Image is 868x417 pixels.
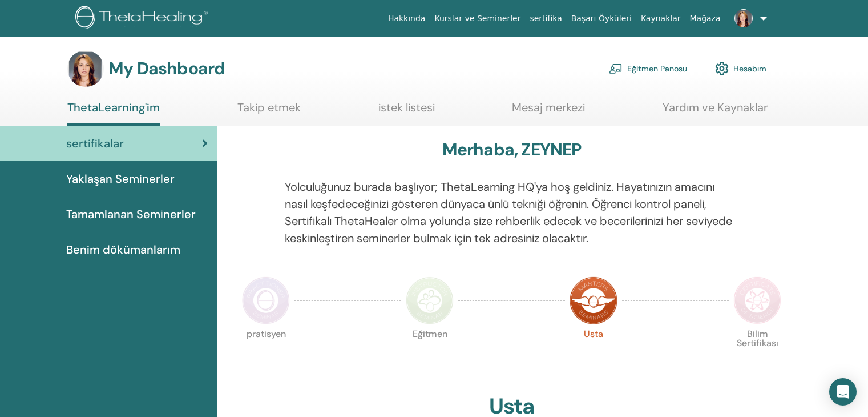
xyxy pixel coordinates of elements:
[715,59,729,78] img: cog.svg
[430,8,525,29] a: Kurslar ve Seminerler
[383,8,430,29] a: Hakkında
[733,330,781,378] p: Bilim Sertifikası
[67,50,104,87] img: default.jpg
[406,330,454,378] p: Eğitmen
[66,135,124,152] span: sertifikalar
[237,101,301,123] a: Takip etmek
[685,8,725,29] a: Mağaza
[636,8,685,29] a: Kaynaklar
[242,276,290,324] img: Practitioner
[567,8,636,29] a: Başarı Öyküleri
[406,276,454,324] img: Instructor
[715,56,766,81] a: Hesabım
[570,330,617,378] p: Usta
[570,276,617,324] img: Master
[66,241,180,258] span: Benim dökümanlarım
[663,101,768,123] a: Yardım ve Kaynaklar
[525,8,566,29] a: sertifika
[609,56,687,81] a: Eğitmen Panosu
[66,170,175,187] span: Yaklaşan Seminerler
[66,206,196,223] span: Tamamlanan Seminerler
[733,276,781,324] img: Certificate of Science
[242,330,290,378] p: pratisyen
[829,378,857,406] div: Open Intercom Messenger
[609,63,623,74] img: chalkboard-teacher.svg
[67,101,160,126] a: ThetaLearning'im
[512,101,585,123] a: Mesaj merkezi
[75,6,212,31] img: logo.png
[734,9,753,27] img: default.jpg
[108,58,225,79] h3: My Dashboard
[378,101,435,123] a: istek listesi
[285,178,739,247] p: Yolculuğunuz burada başlıyor; ThetaLearning HQ'ya hoş geldiniz. Hayatınızın amacını nasıl keşfede...
[442,139,582,160] h3: Merhaba, ZEYNEP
